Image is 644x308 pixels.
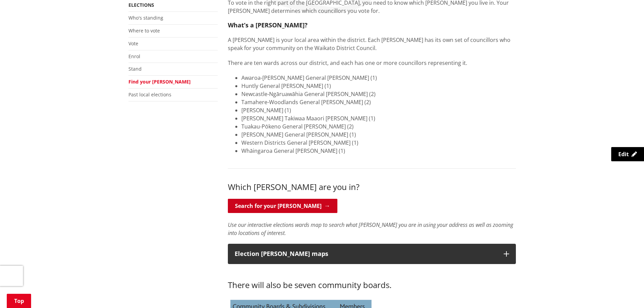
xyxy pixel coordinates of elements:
[228,271,516,290] h3: There will also be seven community boards.
[241,122,516,131] li: Tuakau-Pōkeno General [PERSON_NAME] (2)
[228,59,516,67] p: There are ten wards across our district, and each has one or more councillors representing it.
[128,2,154,8] a: Elections
[128,78,191,85] a: Find your [PERSON_NAME]
[241,74,516,82] li: Awaroa-[PERSON_NAME] General [PERSON_NAME] (1)
[228,182,516,192] h3: Which [PERSON_NAME] are you in?
[241,90,516,98] li: Newcastle-Ngāruawāhia General [PERSON_NAME] (2)
[228,244,516,264] button: Election [PERSON_NAME] maps
[241,147,516,155] li: Whāingaroa General [PERSON_NAME] (1)
[128,53,140,60] a: Enrol
[128,66,142,72] a: Stand
[618,150,629,158] span: Edit
[128,27,160,34] a: Where to vote
[228,199,337,213] a: Search for your [PERSON_NAME]
[128,15,163,21] a: Who's standing
[241,114,516,122] li: [PERSON_NAME] Takiwaa Maaori [PERSON_NAME] (1)
[235,251,497,257] p: Election [PERSON_NAME] maps
[128,40,138,47] a: Vote
[128,91,171,98] a: Past local elections
[241,131,516,139] li: [PERSON_NAME] General [PERSON_NAME] (1)
[228,221,513,237] em: Use our interactive elections wards map to search what [PERSON_NAME] you are in using your addres...
[241,106,516,114] li: [PERSON_NAME] (1)
[228,21,308,29] strong: What’s a [PERSON_NAME]?
[241,82,516,90] li: Huntly General [PERSON_NAME] (1)
[241,139,516,147] li: Western Districts General [PERSON_NAME] (1)
[228,36,516,52] p: A [PERSON_NAME] is your local area within the district. Each [PERSON_NAME] has its own set of cou...
[613,280,637,304] iframe: Messenger Launcher
[7,294,31,308] a: Top
[611,147,644,161] a: Edit
[241,98,516,106] li: Tamahere-Woodlands General [PERSON_NAME] (2)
